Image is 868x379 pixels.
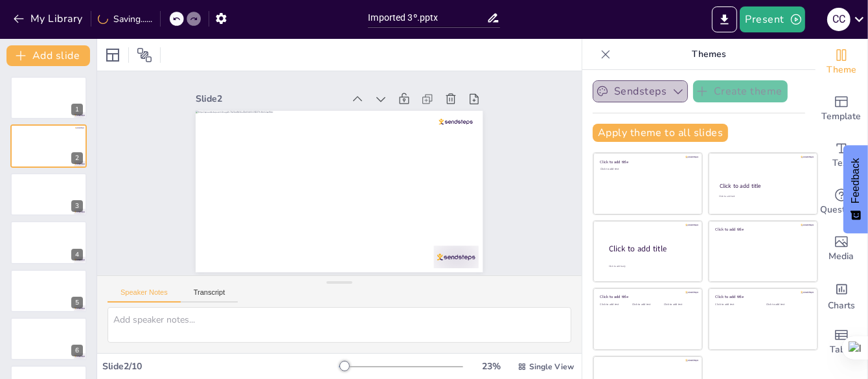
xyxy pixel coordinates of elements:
div: 2 [10,124,87,167]
button: C C [827,6,851,32]
div: 5 [71,297,83,308]
input: Insert title [368,8,486,27]
button: Create theme [693,80,788,102]
span: Position [137,47,152,63]
div: Click to add text [600,303,630,306]
div: C C [827,8,851,31]
span: Template [822,109,862,124]
button: Add slide [6,45,90,66]
div: Click to add text [716,303,757,306]
div: Add images, graphics, shapes or video [816,225,867,272]
div: Click to add title [716,227,808,232]
div: Click to add title [600,295,693,300]
button: Speaker Notes [108,288,181,303]
div: 1 [71,104,83,115]
div: Click to add body [609,265,691,268]
div: Change the overall theme [816,39,867,86]
div: Click to add title [720,182,806,190]
div: Slide 2 / 10 [102,360,339,373]
span: Questions [821,203,863,217]
div: 1 [10,76,87,119]
div: Click to add text [719,195,805,198]
div: 6 [10,317,87,360]
button: Apply theme to all slides [593,124,728,142]
div: 3 [10,173,87,216]
span: Media [829,249,854,264]
div: 6 [71,345,83,356]
button: Transcript [181,288,238,303]
span: Text [832,156,851,170]
button: Sendsteps [593,80,688,102]
div: Click to add text [600,168,693,171]
div: Slide 2 [236,41,375,113]
div: Click to add title [609,244,692,255]
div: Add ready made slides [816,86,867,132]
button: Export to PowerPoint [712,6,737,32]
button: My Library [10,8,88,29]
p: Themes [616,39,803,70]
div: Click to add title [600,159,693,165]
span: Single View [529,362,574,372]
div: Add text boxes [816,132,867,179]
button: Present [740,6,805,32]
div: Add a table [816,319,867,365]
span: Charts [828,299,855,313]
div: 2 [71,152,83,164]
div: 5 [10,270,87,312]
div: Click to add text [632,303,661,306]
div: 4 [71,249,83,260]
div: Get real-time input from your audience [816,179,867,225]
span: Theme [827,63,856,77]
span: Table [830,343,853,357]
div: Saving...... [98,13,152,25]
div: 23 % [476,360,507,373]
button: Feedback - Show survey [843,145,868,233]
div: Add charts and graphs [816,272,867,319]
div: Click to add text [766,303,807,306]
div: Layout [102,45,123,65]
span: Feedback [850,158,862,203]
div: Click to add title [716,295,808,300]
div: 3 [71,200,83,212]
div: Click to add text [664,303,693,306]
div: 4 [10,221,87,264]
